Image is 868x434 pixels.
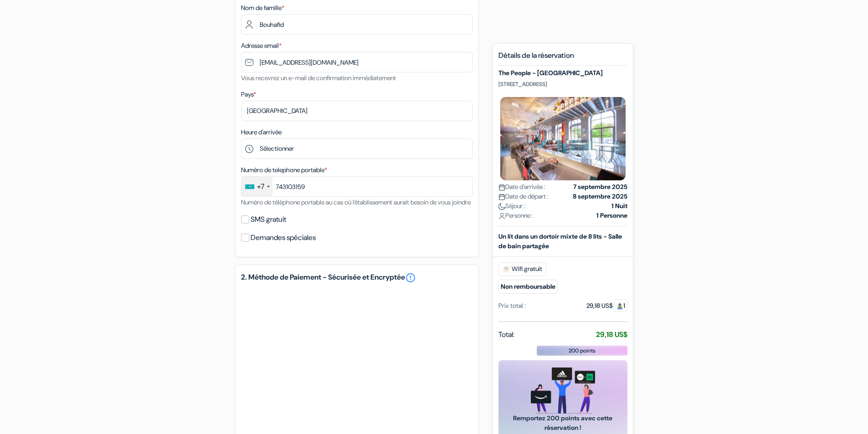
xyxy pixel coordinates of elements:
[498,51,627,66] h5: Détails de la réservation
[611,201,627,211] strong: 1 Nuit
[241,177,272,196] div: Kazakhstan (Казахстан): +7
[498,213,505,220] img: user_icon.svg
[503,266,510,273] img: free_wifi.svg
[498,329,514,340] span: Total:
[596,211,627,220] strong: 1 Personne
[251,231,316,244] label: Demandes spéciales
[531,368,595,414] img: gift_card_hero_new.png
[241,41,282,51] label: Adresse email
[596,330,627,339] strong: 29,18 US$
[241,3,284,13] label: Nom de famille
[498,232,622,250] b: Un lit dans un dortoir mixte de 8 lits - Salle de bain partagée
[405,272,416,283] a: error_outline
[498,301,526,311] div: Prix total :
[241,198,471,206] small: Numéro de téléphone portable au cas où l'établissement aurait besoin de vous joindre
[616,303,623,310] img: guest.svg
[241,165,327,175] label: Numéro de telephone portable
[573,192,627,201] strong: 8 septembre 2025
[498,203,505,210] img: moon.svg
[498,184,505,191] img: calendar.svg
[613,299,627,312] span: 1
[498,182,545,192] span: Date d'arrivée :
[498,81,627,88] p: [STREET_ADDRESS]
[498,280,558,294] small: Non remboursable
[241,14,473,35] input: Entrer le nom de famille
[250,296,464,434] iframe: Cadre de saisie sécurisé pour le paiement
[498,69,627,77] h5: The People - [GEOGRAPHIC_DATA]
[241,52,473,72] input: Entrer adresse e-mail
[241,176,473,197] input: 771 000 9998
[498,211,533,220] span: Personne :
[241,128,282,137] label: Heure d'arrivée
[241,90,256,99] label: Pays
[498,262,546,276] span: Wifi gratuit
[586,301,627,311] div: 29,18 US$
[573,182,627,192] strong: 7 septembre 2025
[241,74,396,82] small: Vous recevrez un e-mail de confirmation immédiatement
[569,347,596,355] span: 200 points
[241,272,473,283] h5: 2. Méthode de Paiement - Sécurisée et Encryptée
[498,201,525,211] span: Séjour :
[509,414,616,433] span: Remportez 200 points avec cette réservation !
[498,192,549,201] span: Date de départ :
[498,194,505,200] img: calendar.svg
[251,213,286,226] label: SMS gratuit
[257,181,264,192] div: +7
